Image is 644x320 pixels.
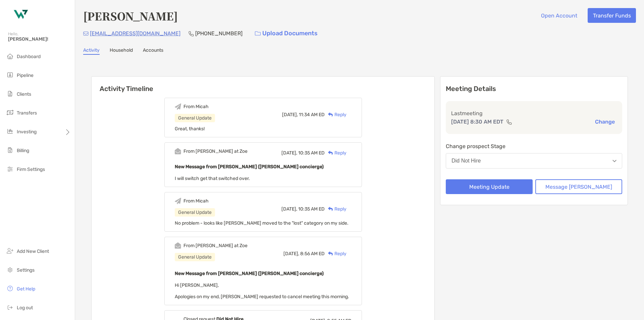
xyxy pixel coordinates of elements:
span: Pipeline [17,73,34,78]
div: Reply [325,149,346,156]
button: Open Account [536,8,582,23]
span: Great, thanks! [175,126,205,132]
img: dashboard icon [6,52,14,60]
div: From [PERSON_NAME] at Zoe [183,243,248,248]
span: Hi [PERSON_NAME], Apologies on my end, [PERSON_NAME] requested to cancel meeting this morning. [175,282,349,300]
span: 10:35 AM ED [298,150,325,156]
span: 8:56 AM ED [300,251,325,257]
a: Activity [83,47,100,55]
span: Clients [17,91,31,97]
button: Meeting Update [446,179,533,194]
img: firm-settings icon [6,165,14,173]
span: Billing [17,148,29,153]
img: clients icon [6,90,14,98]
img: investing icon [6,127,14,135]
p: [EMAIL_ADDRESS][DOMAIN_NAME] [90,29,180,38]
img: communication type [506,119,512,125]
h6: Activity Timeline [92,77,434,93]
img: add_new_client icon [6,247,14,255]
div: From [PERSON_NAME] at Zoe [183,148,248,154]
p: Change prospect Stage [446,142,622,150]
span: 10:35 AM ED [298,206,325,212]
img: Reply icon [328,112,333,117]
a: Accounts [143,47,163,55]
span: 11:34 AM ED [299,112,325,118]
p: Meeting Details [446,85,622,93]
img: Phone Icon [189,31,194,36]
img: Reply icon [328,252,333,256]
button: Message [PERSON_NAME] [535,179,622,194]
img: Event icon [175,242,181,249]
span: [PERSON_NAME]! [8,36,71,42]
span: Investing [17,129,37,135]
button: Transfer Funds [588,8,636,23]
button: Did Not Hire [446,153,622,169]
div: General Update [175,253,215,261]
img: Event icon [175,198,181,204]
a: Household [110,47,133,55]
h4: [PERSON_NAME] [83,8,178,24]
img: Zoe Logo [8,3,32,27]
img: Reply icon [328,151,333,155]
img: Open dropdown arrow [612,160,616,162]
img: logout icon [6,303,14,311]
div: General Update [175,114,215,122]
div: Did Not Hire [451,158,481,164]
img: transfers icon [6,108,14,117]
img: settings icon [6,266,14,274]
span: [DATE], [281,206,297,212]
div: From Micah [183,104,209,109]
button: Change [593,118,617,125]
p: Last meeting [451,109,617,118]
div: From Micah [183,198,209,204]
div: General Update [175,208,215,217]
div: Reply [325,111,346,118]
img: get-help icon [6,284,14,292]
b: New Message from [PERSON_NAME] ([PERSON_NAME] concierge) [175,164,324,170]
div: Reply [325,205,346,213]
span: Dashboard [17,54,41,59]
img: Reply icon [328,207,333,211]
span: Firm Settings [17,167,45,172]
span: Settings [17,267,35,273]
img: button icon [255,31,261,36]
b: New Message from [PERSON_NAME] ([PERSON_NAME] concierge) [175,271,324,276]
div: Reply [325,250,346,257]
span: Get Help [17,286,35,292]
p: [DATE] 8:30 AM EDT [451,118,503,126]
span: Add New Client [17,248,49,254]
img: pipeline icon [6,71,14,79]
span: Log out [17,305,33,311]
p: [PHONE_NUMBER] [195,29,243,38]
span: [DATE], [281,150,297,156]
span: No problem - looks like [PERSON_NAME] moved to the "lost" category on my side. [175,220,348,226]
img: Email Icon [83,32,89,36]
span: [DATE], [282,112,298,118]
img: billing icon [6,146,14,154]
span: I will switch get that switched over. [175,176,250,181]
a: Upload Documents [251,26,322,41]
img: Event icon [175,148,181,154]
img: Event icon [175,103,181,110]
span: [DATE], [283,251,299,257]
span: Transfers [17,110,37,116]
